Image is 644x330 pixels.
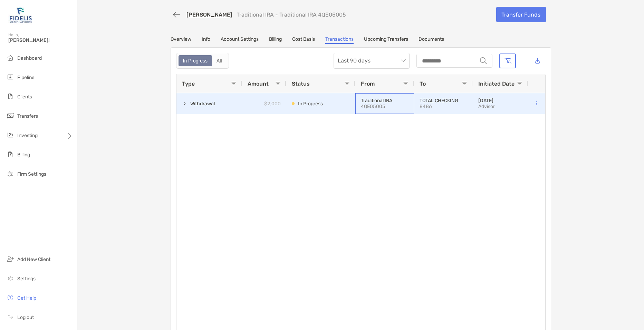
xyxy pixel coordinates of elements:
img: firm-settings icon [6,169,15,178]
p: Traditional IRA - Traditional IRA 4QE05005 [237,11,346,18]
span: Billing [17,152,30,158]
p: [DATE] [478,98,495,104]
img: pipeline icon [6,73,15,81]
span: Type [182,80,195,87]
span: Investing [17,133,38,138]
a: Documents [419,36,444,44]
span: Initiated Date [478,80,515,87]
span: Transfers [17,113,38,119]
p: Traditional IRA [361,98,408,104]
span: Settings [17,276,36,282]
img: dashboard icon [6,54,15,62]
a: Account Settings [221,36,259,44]
a: Transactions [325,36,354,44]
span: From [361,80,375,87]
span: Amount [248,80,269,87]
img: add_new_client icon [6,255,15,263]
img: investing icon [6,131,15,139]
span: [PERSON_NAME]! [8,37,73,43]
span: Add New Client [17,256,50,262]
span: Last 90 days [338,53,405,68]
p: 4QE05005 [361,104,408,109]
a: Cost Basis [292,36,315,44]
a: Overview [171,36,191,44]
span: Firm Settings [17,171,46,177]
span: Pipeline [17,75,35,80]
p: $2,000 [264,99,281,108]
span: Withdrawal [190,98,215,109]
img: logout icon [6,313,15,321]
span: Get Help [17,295,36,301]
img: input icon [480,57,487,64]
a: Transfer Funds [496,7,546,22]
a: Billing [269,36,282,44]
span: To [420,80,426,87]
div: In Progress [179,56,212,66]
img: transfers icon [6,111,15,120]
img: settings icon [6,274,15,282]
p: TOTAL CHECKING [420,98,467,104]
span: Log out [17,314,34,320]
span: Status [292,80,310,87]
p: In Progress [298,99,323,108]
a: [PERSON_NAME] [186,11,232,18]
p: advisor [478,104,495,109]
img: billing icon [6,150,15,158]
button: Clear filters [499,54,516,68]
div: All [213,56,226,66]
span: Clients [17,94,32,100]
div: segmented control [176,53,229,69]
a: Upcoming Transfers [364,36,408,44]
a: Info [202,36,210,44]
img: Zoe Logo [8,3,33,28]
p: 8486 [420,104,467,109]
img: get-help icon [6,293,15,302]
img: clients icon [6,92,15,100]
span: Dashboard [17,55,42,61]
